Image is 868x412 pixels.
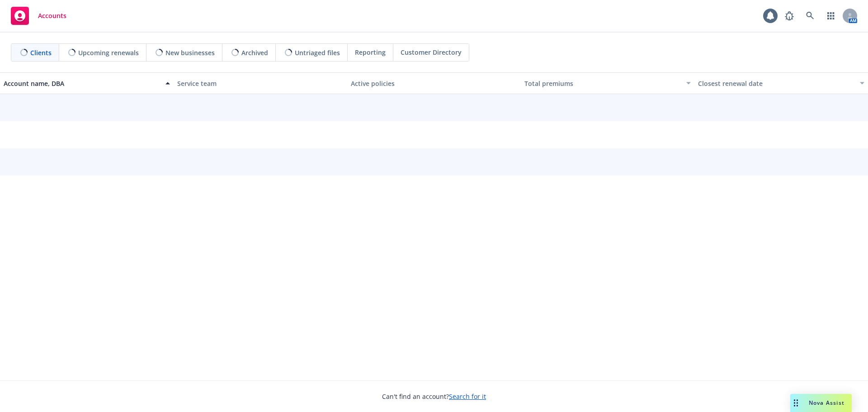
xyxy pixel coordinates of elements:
span: New businesses [165,48,215,57]
div: Closest renewal date [698,79,854,88]
button: Active policies [347,72,521,94]
span: Nova Assist [809,399,844,407]
span: Reporting [355,47,386,57]
a: Switch app [822,7,840,25]
div: Account name, DBA [4,79,160,88]
span: Archived [241,48,268,57]
div: Service team [177,79,344,88]
span: Accounts [38,12,66,19]
div: Total premiums [524,79,681,88]
button: Service team [174,72,347,94]
a: Report a Bug [780,7,798,25]
div: Drag to move [790,394,802,412]
span: Upcoming renewals [78,48,139,57]
span: Can't find an account? [382,392,486,401]
a: Search for it [449,392,486,401]
button: Nova Assist [790,394,852,412]
a: Accounts [7,3,70,28]
span: Untriaged files [295,48,340,57]
button: Total premiums [521,72,694,94]
span: Clients [30,48,52,57]
span: Customer Directory [401,47,462,57]
div: Active policies [351,79,517,88]
a: Search [801,7,819,25]
button: Closest renewal date [694,72,868,94]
